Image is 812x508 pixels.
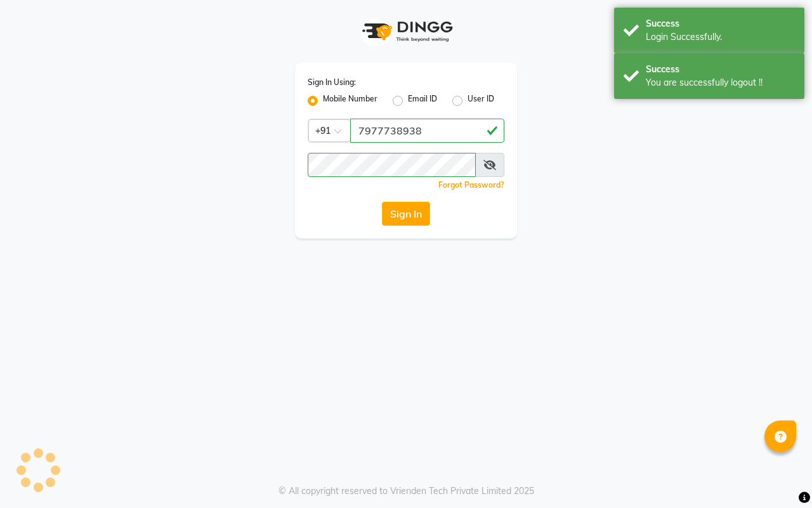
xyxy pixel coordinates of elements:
[408,93,437,108] label: Email ID
[646,30,795,44] div: Login Successfully.
[355,13,457,50] img: logo1.svg
[438,180,504,190] a: Forgot Password?
[308,153,476,177] input: Username
[468,93,494,108] label: User ID
[646,63,795,76] div: Success
[646,76,795,89] div: You are successfully logout !!
[646,17,795,30] div: Success
[323,93,377,108] label: Mobile Number
[350,119,504,143] input: Username
[308,77,356,88] label: Sign In Using:
[382,202,430,226] button: Sign In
